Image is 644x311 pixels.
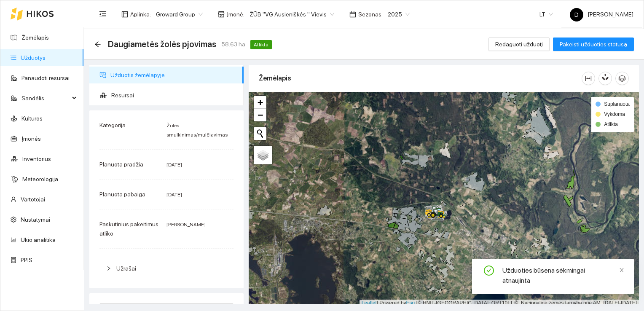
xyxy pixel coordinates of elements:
[130,10,151,19] span: Aplinka :
[22,176,58,182] a: Meteorologija
[254,127,266,140] button: Initiate a new search
[21,115,43,122] a: Kultūros
[94,6,111,23] button: menu-fold
[258,110,263,120] span: −
[221,40,245,49] span: 58.63 ha
[94,41,101,48] div: Atgal
[21,90,70,107] span: Sandėlis
[553,38,634,51] button: Pakeisti užduoties statusą
[227,10,244,19] span: Įmonė :
[360,300,639,307] div: | Powered by © HNIT-[GEOGRAPHIC_DATA]; ORT10LT ©, Nacionalinė žemės tarnyba prie AM, [DATE]-[DATE]
[388,8,410,21] span: 2025
[582,72,595,85] button: column-width
[574,8,579,21] span: D
[116,265,136,272] span: Užrašai
[539,8,553,21] span: LT
[250,8,334,21] span: ŽŪB "VG Ausieniškės " Vievis
[110,67,237,83] span: Užduotis žemėlapyje
[21,236,56,243] a: Ūkio analitika
[99,11,107,18] span: menu-fold
[495,40,543,49] span: Redaguoti užduotį
[416,300,418,306] span: |
[108,38,216,51] span: Daugiametės žolės pjovimas
[99,161,143,168] span: Planuota pradžia
[604,121,618,127] span: Atlikta
[250,40,272,49] span: Atlikta
[259,66,582,90] div: Žemėlapis
[570,11,633,18] span: [PERSON_NAME]
[166,123,228,138] span: Žolės smulkinimas/mulčiavimas
[21,135,41,142] a: Įmonės
[99,221,158,237] span: Paskutinius pakeitimus atliko
[258,97,263,107] span: +
[21,216,50,223] a: Nustatymai
[349,11,356,18] span: calendar
[502,265,624,286] div: Užduoties būsena sėkmingai atnaujinta
[94,41,101,48] span: arrow-left
[121,11,128,18] span: layout
[254,96,266,109] a: Zoom in
[619,267,625,273] span: close
[99,191,145,198] span: Planuota pabaiga
[21,196,45,203] a: Vartotojai
[604,111,625,117] span: Vykdoma
[362,300,377,306] a: Leaflet
[21,34,49,41] a: Žemėlapis
[166,222,206,228] span: [PERSON_NAME]
[406,300,415,306] a: Esri
[156,8,203,21] span: Groward Group
[22,155,51,162] a: Inventorius
[21,75,70,81] a: Panaudoti resursai
[358,10,383,19] span: Sezonas :
[218,11,225,18] span: shop
[166,192,182,198] span: [DATE]
[111,87,237,104] span: Resursai
[254,109,266,121] a: Zoom out
[484,265,494,277] span: check-circle
[99,259,233,278] div: Užrašai
[560,40,627,49] span: Pakeisti užduoties statusą
[166,162,182,168] span: [DATE]
[254,146,272,164] a: Layers
[99,122,126,129] span: Kategorija
[582,75,595,82] span: column-width
[604,101,630,107] span: Suplanuota
[488,38,550,51] button: Redaguoti užduotį
[488,41,550,48] a: Redaguoti užduotį
[21,54,46,61] a: Užduotys
[106,266,111,271] span: right
[21,257,32,263] a: PPIS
